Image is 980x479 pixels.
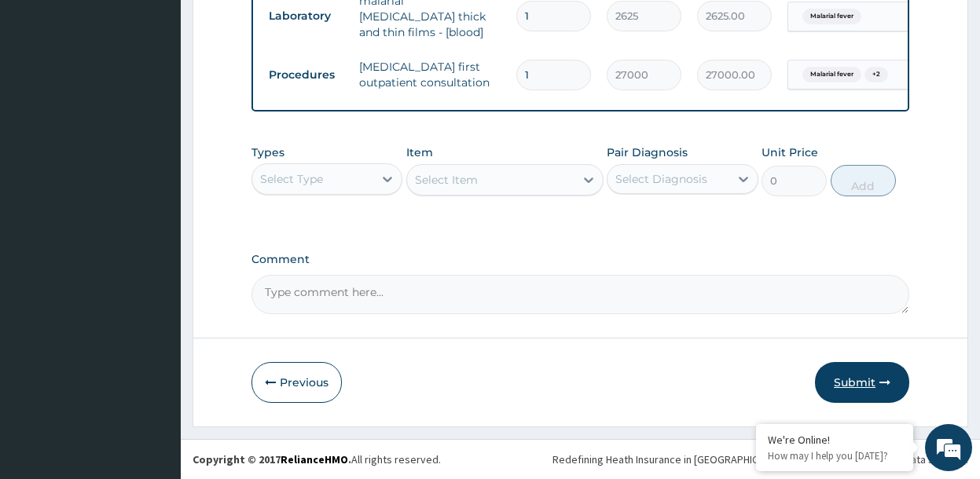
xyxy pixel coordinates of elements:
p: How may I help you today? [768,449,901,463]
footer: All rights reserved. [181,439,980,479]
div: We're Online! [768,433,901,447]
span: Malarial fever [802,9,861,24]
div: Chat with us now [82,88,264,108]
button: Submit [815,362,909,403]
img: d_794563401_company_1708531726252_794563401 [29,79,64,118]
label: Item [406,144,433,160]
a: RelianceHMO [281,452,348,466]
td: Procedures [261,60,351,90]
td: Laboratory [261,2,351,31]
div: Select Type [260,171,323,187]
div: Select Diagnosis [615,171,707,187]
strong: Copyright © 2017 . [193,452,351,466]
span: + 2 [864,67,888,82]
label: Comment [251,253,909,266]
button: Previous [251,362,342,403]
div: Minimize live chat window [258,8,295,46]
button: Add [831,165,897,196]
textarea: Type your message and hit 'Enter' [8,316,299,371]
span: Malarial fever [802,67,861,82]
label: Pair Diagnosis [607,144,688,160]
div: Redefining Heath Insurance in [GEOGRAPHIC_DATA] using Telemedicine and Data Science! [552,452,968,467]
label: Types [251,146,284,159]
label: Unit Price [762,144,818,160]
span: We're online! [91,141,217,300]
td: [MEDICAL_DATA] first outpatient consultation [351,51,508,98]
